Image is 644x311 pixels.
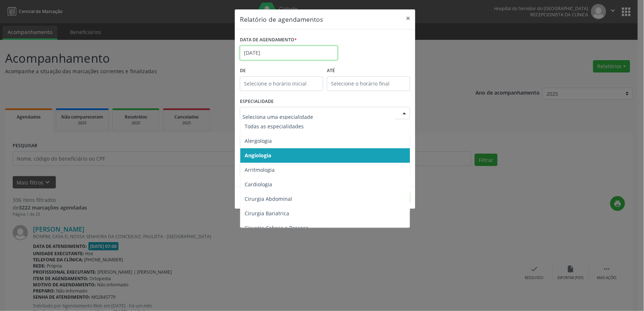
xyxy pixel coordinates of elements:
label: DATA DE AGENDAMENTO [240,34,297,46]
label: De [240,65,323,76]
input: Selecione o horário final [327,76,410,91]
h5: Relatório de agendamentos [240,14,323,24]
span: Arritmologia [245,166,275,173]
span: Angiologia [245,152,271,159]
span: Alergologia [245,137,272,144]
span: Todas as especialidades [245,123,304,130]
span: Cirurgia Cabeça e Pescoço [245,224,308,231]
span: Cardiologia [245,181,272,188]
label: ESPECIALIDADE [240,96,274,107]
span: Cirurgia Abdominal [245,195,292,202]
input: Seleciona uma especialidade [242,109,395,124]
input: Selecione o horário inicial [240,76,323,91]
span: Cirurgia Bariatrica [245,210,289,217]
label: ATÉ [327,65,410,76]
button: Close [401,9,415,27]
input: Selecione uma data ou intervalo [240,46,338,60]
